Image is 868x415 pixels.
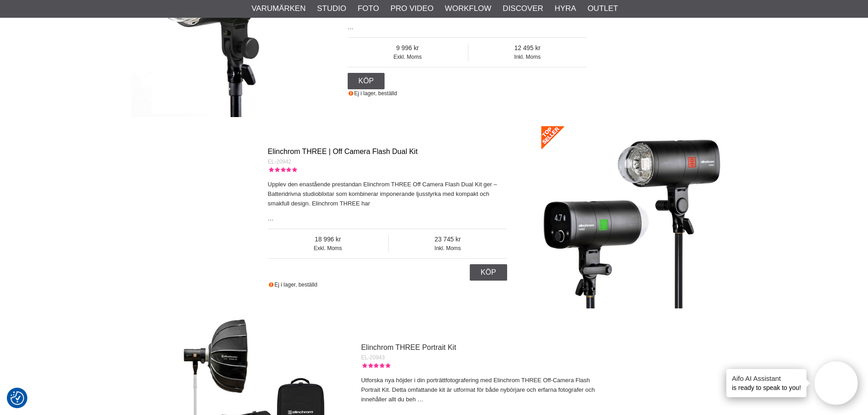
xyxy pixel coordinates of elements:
div: Kundbetyg: 5.00 [268,166,297,174]
i: Beställd [268,282,275,288]
span: 18 996 [268,235,388,245]
a: Foto [358,3,379,15]
h4: Aifo AI Assistant [732,374,801,383]
a: Pro Video [390,3,433,15]
span: Ej i lager, beställd [274,282,317,288]
span: Inkl. Moms [389,244,507,252]
span: 9 996 [348,44,468,53]
a: Köp [348,73,385,89]
i: Beställd [348,90,354,97]
span: Exkl. Moms [268,244,388,252]
a: Varumärken [252,3,306,15]
p: Utforska nya höjder i din porträttfotografering med Elinchrom THREE Off-Camera Flash Portrait Kit... [361,376,600,404]
a: … [417,396,423,403]
a: … [348,24,354,31]
button: Samtyckesinställningar [10,390,24,406]
a: Workflow [445,3,491,15]
img: Elinchrom THREE | Off Camera Flash Dual Kit [541,126,724,308]
div: is ready to speak to you! [726,369,806,397]
img: Revisit consent button [10,391,24,405]
a: Discover [503,3,543,15]
a: Hyra [555,3,576,15]
span: 23 745 [389,235,507,245]
a: Elinchrom THREE | Off Camera Flash Dual Kit [268,148,418,155]
p: Upplev den enastående prestandan Elinchrom THREE Off Camera Flash Dual Kit ger – Batteridrivna st... [268,180,507,208]
div: Kundbetyg: 5.00 [361,362,390,370]
a: Köp [470,264,507,281]
a: Studio [317,3,346,15]
span: EL-20942 [268,159,292,165]
a: Outlet [587,3,618,15]
a: … [268,215,274,222]
span: EL-20943 [361,354,385,361]
span: 12 495 [468,44,587,53]
span: Ej i lager, beställd [354,90,397,97]
span: Exkl. Moms [348,53,468,61]
a: Elinchrom THREE Portrait Kit [361,343,456,351]
span: Inkl. Moms [468,53,587,61]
